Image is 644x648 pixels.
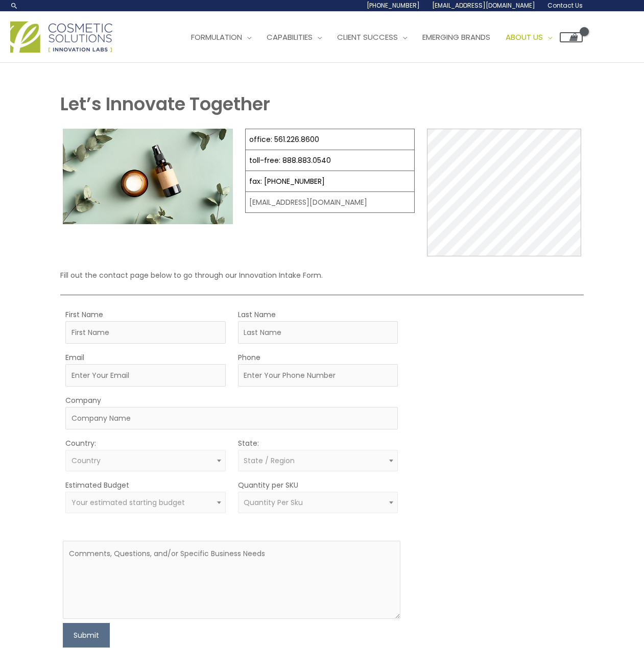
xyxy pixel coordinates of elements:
[249,155,331,165] a: toll-free: 888.883.0540
[65,321,225,344] input: First Name
[547,1,583,10] span: Contact Us
[60,91,270,116] strong: Let’s Innovate Together
[65,437,96,450] label: Country:
[244,455,295,466] span: State / Region
[367,1,420,10] span: [PHONE_NUMBER]
[238,364,398,387] input: Enter Your Phone Number
[65,394,101,407] label: Company
[337,32,398,42] span: Client Success
[238,321,398,344] input: Last Name
[238,308,276,321] label: Last Name
[415,22,498,53] a: Emerging Brands
[238,437,259,450] label: State:
[10,21,112,53] img: Cosmetic Solutions Logo
[183,22,259,53] a: Formulation
[498,22,560,53] a: About Us
[65,478,129,492] label: Estimated Budget
[244,497,303,508] span: Quantity Per Sku
[71,497,185,508] span: Your estimated starting budget
[432,1,535,10] span: [EMAIL_ADDRESS][DOMAIN_NAME]
[10,2,18,10] a: Search icon link
[176,22,583,53] nav: Site Navigation
[329,22,415,53] a: Client Success
[267,32,313,42] span: Capabilities
[71,455,101,466] span: Country
[249,176,325,186] a: fax: [PHONE_NUMBER]
[259,22,329,53] a: Capabilities
[560,32,583,42] a: View Shopping Cart, empty
[238,478,298,492] label: Quantity per SKU
[65,351,84,364] label: Email
[238,351,260,364] label: Phone
[65,364,225,387] input: Enter Your Email
[249,134,319,145] a: office: 561.226.8600
[245,192,414,213] td: [EMAIL_ADDRESS][DOMAIN_NAME]
[60,269,583,282] p: Fill out the contact page below to go through our Innovation Intake Form.
[506,32,543,42] span: About Us
[63,623,110,647] button: Submit
[191,32,242,42] span: Formulation
[65,407,397,429] input: Company Name
[65,308,103,321] label: First Name
[63,129,232,224] img: Contact page image for private label skincare manufacturer Cosmetic solutions shows a skin care b...
[422,32,490,42] span: Emerging Brands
